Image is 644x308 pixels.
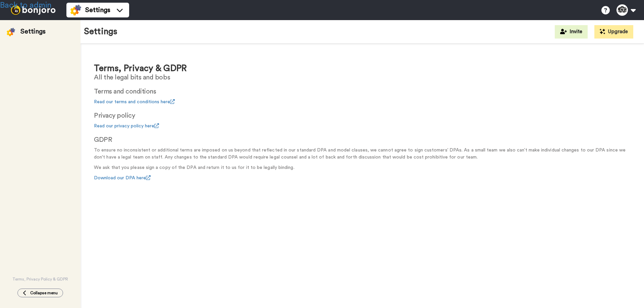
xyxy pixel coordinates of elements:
[94,164,631,171] p: We ask that you please sign a copy of the DPA and return it to us for it to be legally binding.
[94,136,631,143] h2: GDPR
[94,100,175,104] a: Read our terms and conditions here
[94,124,159,128] a: Read our privacy policy here
[94,147,631,161] p: To ensure no inconsistent or additional terms are imposed on us beyond that reflected in our stan...
[85,5,110,15] span: Settings
[70,5,81,15] img: settings-colored.svg
[30,290,58,296] span: Collapse menu
[94,64,631,73] h1: Terms, Privacy & GDPR
[94,88,631,95] h2: Terms and conditions
[94,74,631,81] h2: All the legal bits and bobs
[7,28,15,36] img: settings-colored.svg
[94,176,151,180] a: Download our DPA here
[94,112,631,119] h2: Privacy policy
[17,289,63,297] button: Collapse menu
[555,25,588,39] button: Invite
[84,27,117,37] h1: Settings
[594,25,633,39] button: Upgrade
[20,27,46,36] div: Settings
